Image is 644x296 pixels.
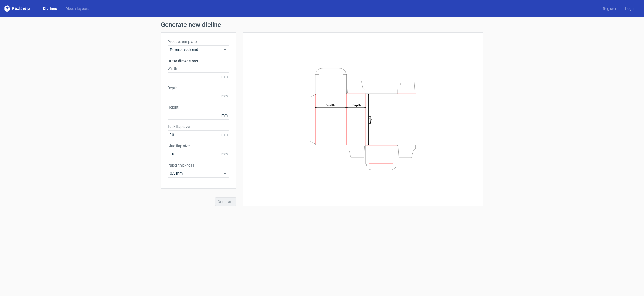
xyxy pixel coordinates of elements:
a: Log in [621,6,640,11]
label: Paper thickness [168,163,229,168]
label: Height [168,104,229,110]
span: mm [220,131,229,139]
span: mm [220,92,229,100]
label: Glue flap size [168,143,229,149]
label: Depth [168,85,229,91]
h3: Outer dimensions [168,58,229,64]
span: mm [220,111,229,119]
span: 0.5 mm [170,171,223,176]
label: Product template [168,39,229,44]
span: mm [220,150,229,158]
a: Register [599,6,621,11]
a: Diecut layouts [61,6,94,11]
tspan: Depth [352,103,361,107]
h1: Generate new dieline [161,21,483,28]
label: Tuck flap size [168,124,229,129]
a: Dielines [39,6,61,11]
span: Reverse tuck end [170,47,223,52]
tspan: Width [326,103,335,107]
tspan: Height [368,115,372,125]
span: mm [220,73,229,81]
label: Width [168,66,229,71]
